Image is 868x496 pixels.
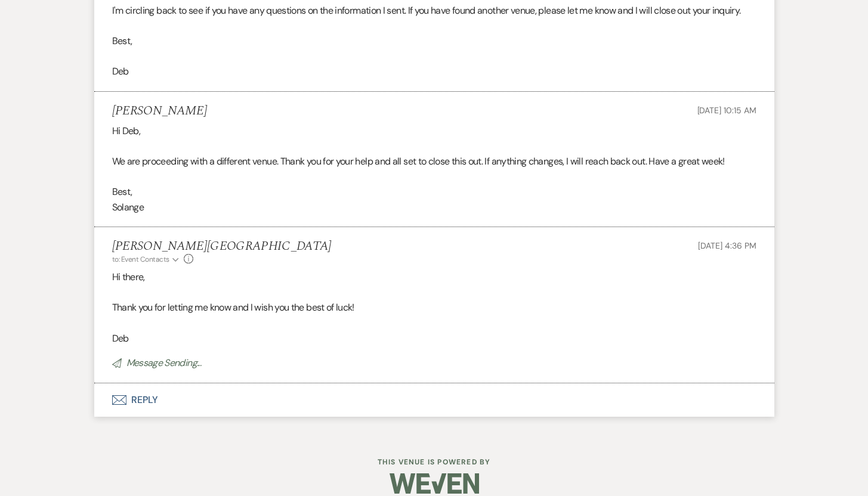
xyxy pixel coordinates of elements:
[112,104,207,119] h5: [PERSON_NAME]
[112,64,756,79] p: Deb
[698,240,756,251] span: [DATE] 4:36 PM
[112,255,169,264] span: to: Event Contacts
[112,331,756,346] p: Deb
[112,123,756,139] p: Hi Deb,
[112,300,756,315] p: Thank you for letting me know and I wish you the best of luck!
[112,254,181,265] button: to: Event Contacts
[112,355,756,371] p: Message Sending...
[112,184,756,200] p: Best,
[112,239,332,254] h5: [PERSON_NAME][GEOGRAPHIC_DATA]
[112,154,756,169] p: We are proceeding with a different venue. Thank you for your help and all set to close this out. ...
[697,105,756,116] span: [DATE] 10:15 AM
[94,383,774,417] button: Reply
[112,269,756,285] p: Hi there,
[112,33,756,49] p: Best,
[112,3,756,18] p: I'm circling back to see if you have any questions on the information I sent. If you have found a...
[112,200,756,215] p: Solange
